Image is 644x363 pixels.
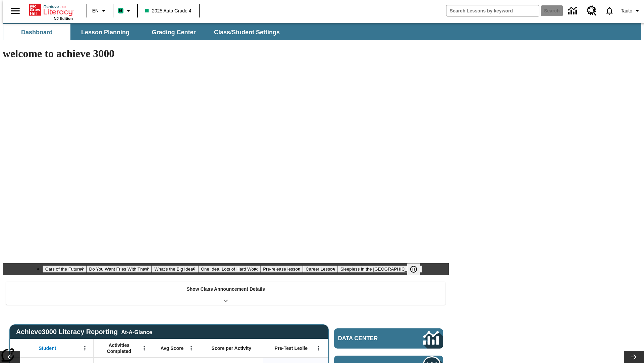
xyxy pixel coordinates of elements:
[583,2,601,20] a: Resource Center, Will open in new tab
[212,345,252,351] span: Score per Activity
[119,6,122,15] span: B
[21,29,53,36] span: Dashboard
[43,266,87,273] button: Slide 1 Cars of the Future?
[601,2,618,19] a: Notifications
[29,3,73,16] a: Home
[314,343,324,353] button: Open Menu
[407,263,420,275] button: Pause
[89,5,111,17] button: Language: EN, Select a language
[97,342,141,354] span: Activities Completed
[145,7,192,14] span: 2025 Auto Grade 4
[275,345,308,351] span: Pre-Test Lexile
[81,29,129,36] span: Lesson Planning
[87,266,152,273] button: Slide 2 Do You Want Fries With That?
[6,282,445,305] div: Show Class Announcement Details
[338,266,423,273] button: Slide 7 Sleepless in the Animal Kingdom
[80,343,90,353] button: Open Menu
[121,328,152,335] div: At-A-Glance
[152,266,198,273] button: Slide 3 What's the Big Idea?
[152,29,196,36] span: Grading Center
[72,24,139,40] button: Lesson Planning
[260,266,303,273] button: Slide 5 Pre-release lesson
[214,29,280,36] span: Class/Student Settings
[29,2,73,21] div: Home
[16,328,152,336] span: Achieve3000 Literacy Reporting
[618,5,644,17] button: Profile/Settings
[564,2,583,20] a: Data Center
[209,24,285,40] button: Class/Student Settings
[303,266,337,273] button: Slide 6 Career Lesson
[338,335,401,342] span: Data Center
[3,24,286,40] div: SubNavbar
[39,345,56,351] span: Student
[3,47,449,60] h1: welcome to achieve 3000
[140,24,207,40] button: Grading Center
[5,1,25,21] button: Open side menu
[621,7,632,14] span: Tauto
[198,266,260,273] button: Slide 4 One Idea, Lots of Hard Work
[186,286,265,293] p: Show Class Announcement Details
[407,263,427,275] div: Pause
[54,16,73,21] span: NJ Edition
[115,5,135,17] button: Boost Class color is mint green. Change class color
[3,24,70,40] button: Dashboard
[446,5,539,16] input: search field
[624,351,644,363] button: Lesson carousel, Next
[3,23,641,40] div: SubNavbar
[139,343,149,353] button: Open Menu
[92,7,99,14] span: EN
[186,343,196,353] button: Open Menu
[334,328,443,349] a: Data Center
[160,345,183,351] span: Avg Score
